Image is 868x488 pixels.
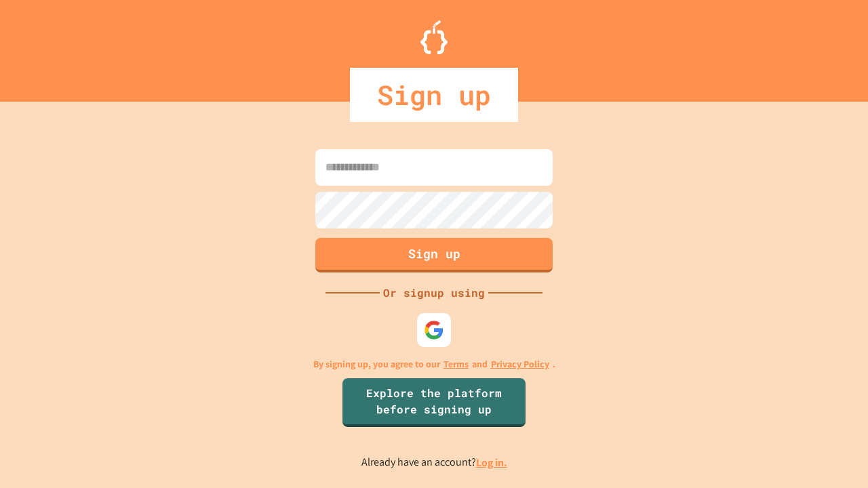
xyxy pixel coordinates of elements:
[315,238,553,272] button: Sign up
[361,454,507,471] p: Already have an account?
[380,285,488,301] div: Or signup using
[342,378,526,427] a: Explore the platform before signing up
[476,455,507,470] a: Log in.
[420,20,448,54] img: Logo.svg
[491,357,549,371] a: Privacy Policy
[424,320,444,340] img: google-icon.svg
[350,68,518,122] div: Sign up
[443,357,469,371] a: Terms
[313,357,555,371] p: By signing up, you agree to our and .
